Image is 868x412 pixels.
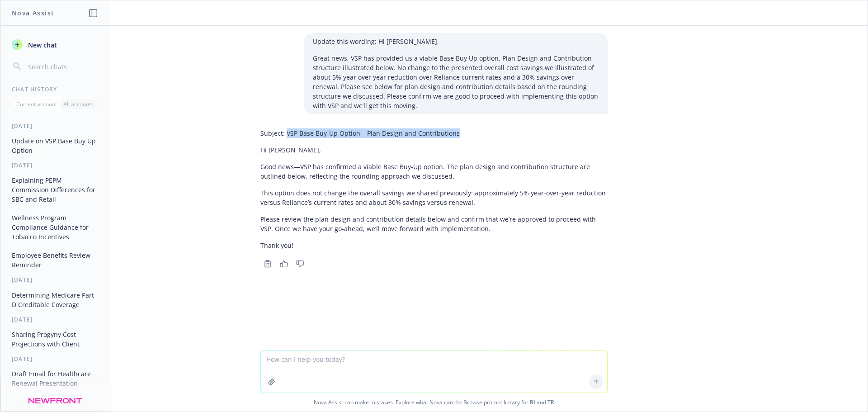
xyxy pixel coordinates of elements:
[260,145,608,155] p: Hi [PERSON_NAME],
[26,60,98,73] input: Search chats
[12,8,54,18] h1: Nova Assist
[4,393,864,412] span: Nova Assist can make mistakes. Explore what Nova can do: Browse prompt library for and
[8,248,102,272] button: Employee Benefits Review Reminder
[8,133,102,158] button: Update on VSP Base Buy Up Option
[1,161,109,169] div: [DATE]
[260,128,608,138] p: Subject: VSP Base Buy-Up Option – Plan Design and Contributions
[313,53,599,110] p: Great news, VSP has provided us a viable Base Buy Up option. Plan Design and Contribution structu...
[8,327,102,351] button: Sharing Progyny Cost Projections with Client
[530,398,535,406] a: BI
[293,257,307,270] button: Thumbs down
[1,355,109,363] div: [DATE]
[8,288,102,312] button: Determining Medicare Part D Creditable Coverage
[260,214,608,233] p: Please review the plan design and contribution details below and confirm that we’re approved to p...
[8,366,102,391] button: Draft Email for Healthcare Renewal Presentation
[8,37,102,53] button: New chat
[1,122,109,130] div: [DATE]
[260,162,608,181] p: Good news—VSP has confirmed a viable Base Buy-Up option. The plan design and contribution structu...
[16,100,57,108] p: Current account
[260,241,608,250] p: Thank you!
[1,276,109,284] div: [DATE]
[1,85,109,93] div: Chat History
[264,260,272,268] svg: Copy to clipboard
[8,210,102,244] button: Wellness Program Compliance Guidance for Tobacco Incentives
[260,188,608,207] p: This option does not change the overall savings we shared previously: approximately 5% year-over-...
[547,398,554,406] a: TR
[313,37,599,46] p: Update this wording: Hi [PERSON_NAME],
[8,173,102,207] button: Explaining PEPM Commission Differences for SBC and Retail
[26,40,57,50] span: New chat
[1,316,109,323] div: [DATE]
[63,100,94,108] p: All accounts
